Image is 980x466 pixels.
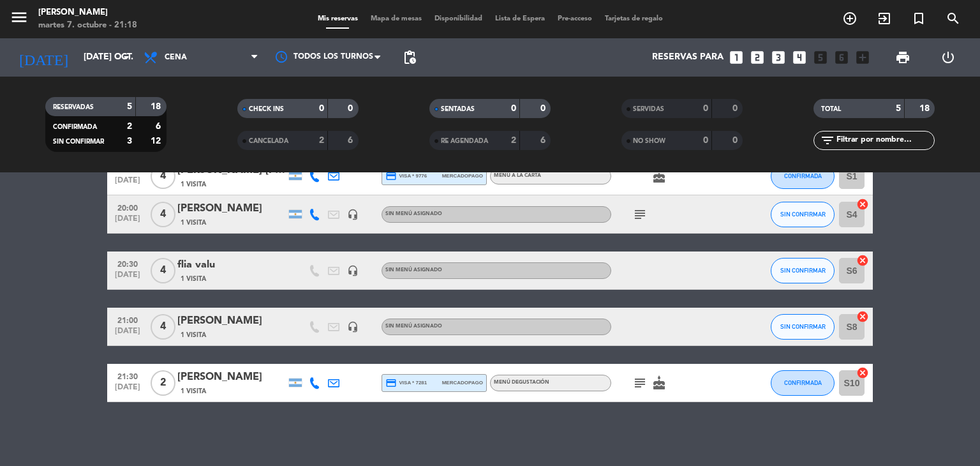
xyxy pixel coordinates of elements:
span: 4 [151,163,175,189]
i: looks_one [728,49,745,66]
span: Sin menú asignado [385,324,442,329]
strong: 0 [540,104,548,113]
span: RE AGENDADA [441,138,488,144]
div: [PERSON_NAME] [38,6,137,19]
span: SENTADAS [441,106,475,112]
strong: 6 [540,136,548,145]
strong: 0 [511,104,516,113]
div: [PERSON_NAME] [177,200,286,217]
i: add_box [854,49,871,66]
i: exit_to_app [877,11,892,26]
span: Lista de Espera [489,15,551,22]
span: 4 [151,202,175,227]
i: looks_6 [833,49,850,66]
span: CONFIRMADA [784,379,822,386]
i: headset_mic [347,321,359,333]
div: martes 7. octubre - 21:18 [38,19,137,32]
div: LOG OUT [925,38,970,77]
span: TOTAL [821,106,841,112]
span: 1 Visita [181,386,206,396]
i: credit_card [385,170,397,182]
span: Reservas para [652,52,724,63]
span: pending_actions [402,50,417,65]
div: [PERSON_NAME] [177,313,286,329]
span: MENÚ A LA CARTA [494,173,541,178]
span: visa * 7281 [385,377,427,389]
span: [DATE] [112,176,144,191]
span: 1 Visita [181,330,206,340]
i: cake [651,375,667,391]
i: search [946,11,961,26]
span: 4 [151,258,175,283]
i: looks_3 [770,49,787,66]
strong: 2 [127,122,132,131]
span: mercadopago [442,379,483,387]
span: 1 Visita [181,218,206,228]
span: CHECK INS [249,106,284,112]
i: [DATE] [10,43,77,71]
span: Disponibilidad [428,15,489,22]
i: looks_4 [791,49,808,66]
span: Pre-acceso [551,15,598,22]
span: 4 [151,314,175,340]
strong: 0 [732,136,740,145]
span: Sin menú asignado [385,267,442,273]
strong: 6 [348,136,355,145]
strong: 2 [319,136,324,145]
span: 1 Visita [181,179,206,190]
i: cake [651,169,667,184]
strong: 2 [511,136,516,145]
span: Mis reservas [311,15,364,22]
span: Tarjetas de regalo [598,15,669,22]
strong: 6 [156,122,163,131]
span: NO SHOW [633,138,665,144]
span: print [895,50,910,65]
div: flia valu [177,257,286,273]
span: [DATE] [112,271,144,285]
i: credit_card [385,377,397,389]
i: subject [632,207,648,222]
i: subject [632,375,648,391]
span: [DATE] [112,327,144,342]
span: mercadopago [442,172,483,180]
span: MENÚ DEGUSTACIÓN [494,380,549,385]
i: cancel [856,366,869,379]
strong: 12 [151,137,163,146]
span: RESERVADAS [53,104,94,110]
i: cancel [856,254,869,267]
span: 21:00 [112,312,144,327]
span: [DATE] [112,214,144,229]
span: [DATE] [112,383,144,398]
span: SERVIDAS [633,106,664,112]
strong: 0 [348,104,355,113]
strong: 0 [703,104,708,113]
i: arrow_drop_down [119,50,134,65]
span: Mapa de mesas [364,15,428,22]
span: SIN CONFIRMAR [780,211,826,218]
span: Sin menú asignado [385,211,442,216]
strong: 5 [127,102,132,111]
strong: 5 [896,104,901,113]
span: CONFIRMADA [53,124,97,130]
span: SIN CONFIRMAR [53,139,104,145]
i: filter_list [820,133,835,148]
span: 1 Visita [181,274,206,284]
span: Cena [165,53,187,62]
span: CONFIRMADA [784,172,822,179]
span: SIN CONFIRMAR [780,267,826,274]
div: [PERSON_NAME] [177,369,286,386]
input: Filtrar por nombre... [835,133,934,147]
span: 2 [151,370,175,396]
strong: 18 [919,104,932,113]
span: SIN CONFIRMAR [780,323,826,330]
i: add_circle_outline [842,11,857,26]
i: headset_mic [347,265,359,276]
i: cancel [856,310,869,323]
span: CANCELADA [249,138,288,144]
i: cancel [856,198,869,211]
i: headset_mic [347,209,359,220]
span: 20:30 [112,256,144,271]
strong: 18 [151,102,163,111]
i: turned_in_not [911,11,926,26]
strong: 0 [319,104,324,113]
